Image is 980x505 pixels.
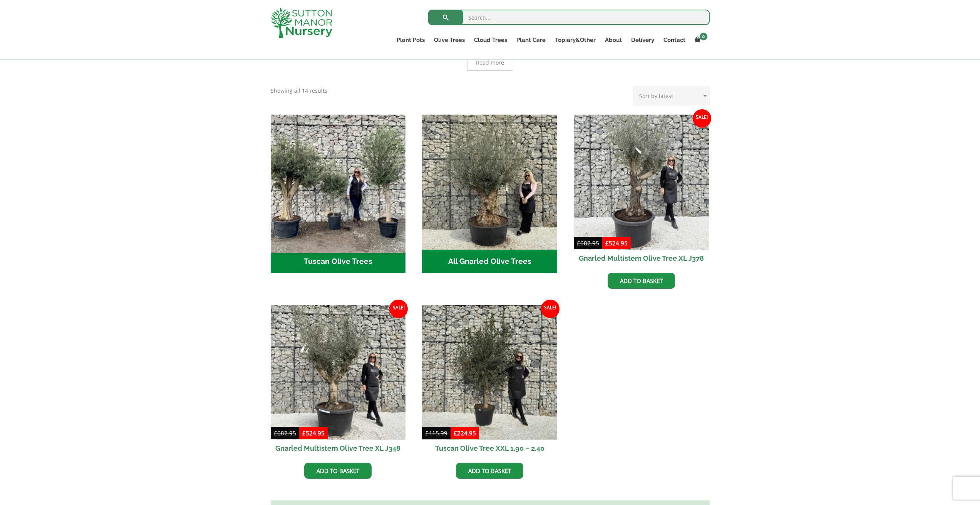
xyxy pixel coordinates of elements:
span: £ [302,429,306,437]
span: £ [577,239,580,247]
a: Visit product category All Gnarled Olive Trees [422,115,557,273]
a: Topiary&Other [550,35,600,45]
a: Plant Care [512,35,550,45]
img: logo [271,8,332,38]
input: Search... [428,10,710,25]
select: Shop order [633,86,710,105]
a: 0 [690,35,710,45]
h2: Tuscan Olive Tree XXL 1.90 – 2.40 [422,440,557,457]
a: Delivery [627,35,659,45]
a: Add to basket: “Gnarled Multistem Olive Tree XL J348” [304,463,372,479]
a: Contact [659,35,690,45]
h2: Tuscan Olive Trees [271,250,406,273]
img: Gnarled Multistem Olive Tree XL J348 [271,305,406,440]
h2: All Gnarled Olive Trees [422,250,557,273]
a: Sale! Tuscan Olive Tree XXL 1.90 – 2.40 [422,305,557,457]
a: Add to basket: “Tuscan Olive Tree XXL 1.90 - 2.40” [456,463,523,479]
span: Sale! [541,300,560,318]
bdi: 682.95 [274,429,296,437]
img: All Gnarled Olive Trees [422,115,557,250]
a: Cloud Trees [469,35,512,45]
bdi: 224.95 [454,429,476,437]
a: Olive Trees [429,35,469,45]
span: Sale! [693,109,711,128]
p: Showing all 14 results [271,86,327,95]
a: Visit product category Tuscan Olive Trees [271,115,406,273]
a: Sale! Gnarled Multistem Olive Tree XL J348 [271,305,406,457]
span: £ [605,239,609,247]
span: Read more [476,60,504,65]
span: £ [454,429,457,437]
h2: Gnarled Multistem Olive Tree XL J348 [271,440,406,457]
bdi: 415.99 [425,429,447,437]
span: £ [274,429,277,437]
bdi: 524.95 [302,429,325,437]
span: Sale! [389,300,408,318]
bdi: 524.95 [605,239,628,247]
a: Plant Pots [392,35,429,45]
a: About [600,35,627,45]
bdi: 682.95 [577,239,599,247]
h2: Gnarled Multistem Olive Tree XL J378 [574,250,709,267]
img: Gnarled Multistem Olive Tree XL J378 [574,115,709,250]
img: Tuscan Olive Tree XXL 1.90 - 2.40 [422,305,557,440]
span: £ [425,429,429,437]
a: Sale! Gnarled Multistem Olive Tree XL J378 [574,115,709,267]
img: Tuscan Olive Trees [267,111,409,253]
span: 0 [700,33,707,40]
a: Add to basket: “Gnarled Multistem Olive Tree XL J378” [608,273,675,289]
